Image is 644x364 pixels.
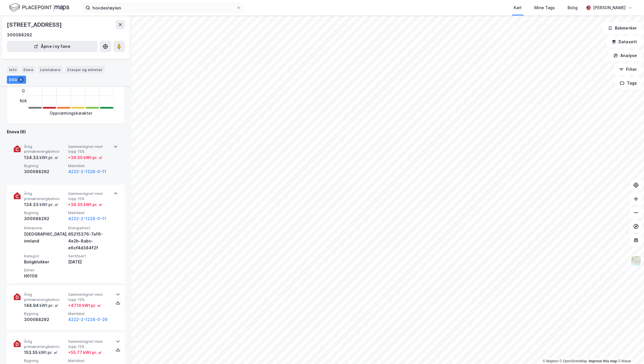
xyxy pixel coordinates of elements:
[589,359,617,363] a: Improve this map
[39,154,58,161] div: kWt pr. ㎡
[543,359,558,363] a: Mapbox
[615,77,642,89] button: Tags
[607,36,642,48] button: Datasett
[39,302,58,309] div: kWt pr. ㎡
[24,254,66,259] span: Kategori
[68,259,110,265] div: [DATE]
[24,349,58,356] div: 153.55
[24,154,58,161] div: 134.33
[24,163,66,168] span: Bygning
[7,32,32,38] div: 300088292
[68,226,110,230] span: Energiattest
[68,215,106,222] button: 4222-2-1228-0-11
[68,231,110,251] div: 65215376-7af6-4e2b-8abc-e6cf4d384f2f
[24,302,58,309] div: 144.94
[24,210,66,215] span: Bygning
[21,66,36,73] div: Eiere
[68,349,102,356] div: + 55.77 kWt pr. ㎡
[24,226,66,230] span: Klimasone
[7,76,26,84] div: ESG
[7,128,125,135] div: Enova (6)
[68,302,101,309] div: + 47.16 kWt pr. ㎡
[68,168,106,175] button: 4222-2-1228-0-11
[614,64,642,75] button: Filter
[50,110,92,117] div: Oppvarmingskarakter
[615,336,644,364] iframe: Chat Widget
[603,22,642,34] button: Bokmerker
[68,191,110,201] span: Sammenlignet med topp 15%
[24,268,66,273] span: Enhet
[593,4,626,11] div: [PERSON_NAME]
[68,144,110,154] span: Sammenlignet med topp 15%
[38,349,58,356] div: kWt pr. ㎡
[68,154,103,161] div: + 36.55 kWt pr. ㎡
[68,292,110,302] span: Sammenlignet med topp 15%
[24,292,66,302] span: Årlig primærenergibehov
[560,359,587,363] a: OpenStreetMap
[24,316,66,323] div: 300088292
[24,168,66,175] div: 300088292
[68,254,110,259] span: Sertifisert
[24,339,66,349] span: Årlig primærenergibehov
[68,311,110,316] span: Matrikkel
[18,77,24,83] div: 6
[24,273,66,279] div: H0109
[7,66,19,73] div: Info
[24,358,66,363] span: Bygning
[68,358,110,363] span: Matrikkel
[68,201,103,208] div: + 36.55 kWt pr. ㎡
[568,4,578,11] div: Bolig
[24,201,58,208] div: 134.33
[24,231,66,244] div: [GEOGRAPHIC_DATA], innland
[24,215,66,222] div: 300088292
[20,86,27,96] div: G
[7,41,97,52] button: Åpne i ny fane
[24,144,66,154] span: Årlig primærenergibehov
[24,311,66,316] span: Bygning
[68,316,108,323] button: 4222-2-1228-0-26
[39,201,58,208] div: kWt pr. ㎡
[90,3,236,12] input: Søk på adresse, matrikkel, gårdeiere, leietakere eller personer
[615,336,644,364] div: Kontrollprogram for chat
[514,4,522,11] div: Kart
[68,163,110,168] span: Matrikkel
[24,191,66,201] span: Årlig primærenergibehov
[67,67,103,72] div: Etasjer og enheter
[7,20,63,29] div: [STREET_ADDRESS]
[534,4,555,11] div: Mine Tags
[68,339,110,349] span: Sammenlignet med topp 15%
[68,210,110,215] span: Matrikkel
[20,96,27,106] div: N/A
[608,50,642,61] button: Analyse
[631,255,641,266] img: Z
[9,3,69,13] img: logo.f888ab2527a4732fd821a326f86c7f29.svg
[24,259,66,265] div: Boligblokker
[38,66,63,73] div: Leietakere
